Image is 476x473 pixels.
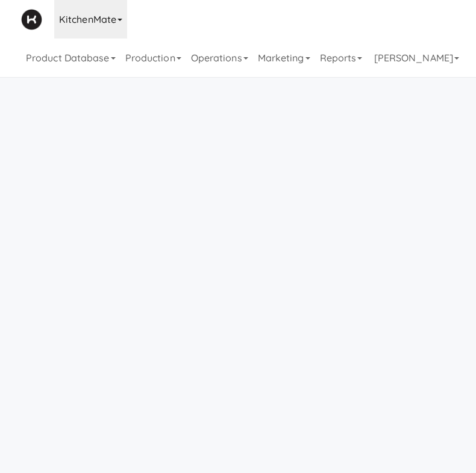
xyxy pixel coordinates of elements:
a: [PERSON_NAME] [369,39,464,77]
a: Operations [186,39,253,77]
img: Micromart [21,9,42,30]
a: Marketing [253,39,315,77]
a: Reports [315,39,368,77]
a: Product Database [21,39,121,77]
a: Production [121,39,186,77]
